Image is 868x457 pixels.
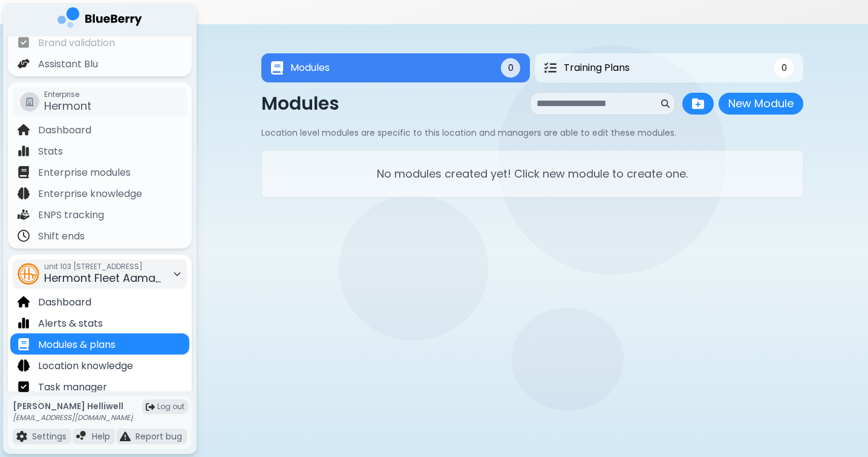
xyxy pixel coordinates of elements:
p: Help [92,431,110,442]
span: 0 [782,62,787,73]
span: Hermont [44,98,91,113]
p: Settings [32,431,67,442]
img: folder plus icon [692,98,704,110]
img: file icon [18,166,30,178]
p: Report bug [135,431,182,442]
p: [EMAIL_ADDRESS][DOMAIN_NAME] [13,413,133,422]
p: Dashboard [38,123,91,138]
img: file icon [18,187,30,199]
p: Stats [38,144,63,159]
img: logout [146,402,155,412]
span: Log out [157,402,184,412]
img: file icon [76,431,87,442]
p: Enterprise knowledge [38,187,142,201]
p: ENPS tracking [38,208,104,222]
span: Enterprise [44,90,91,99]
p: Alerts & stats [38,316,103,331]
img: file icon [18,58,30,70]
span: Hermont Fleet Aamazon [44,270,175,285]
img: file icon [18,296,30,308]
img: file icon [18,230,30,242]
img: company thumbnail [18,263,39,285]
img: file icon [16,431,27,442]
img: file icon [18,36,30,48]
span: Modules [290,61,330,75]
img: company logo [57,7,142,32]
img: file icon [18,359,30,372]
img: file icon [18,124,30,136]
img: file icon [18,208,30,221]
span: 0 [508,62,514,73]
img: file icon [18,317,30,329]
p: Task manager [38,380,107,395]
img: Modules [271,61,283,75]
p: No modules created yet! Click new module to create one. [276,165,788,182]
button: Training PlansTraining Plans0 [535,53,803,82]
p: Assistant Blu [38,57,98,72]
img: file icon [18,338,30,350]
img: search icon [661,99,670,108]
p: Modules [261,93,339,115]
button: New Module [719,93,803,115]
p: Shift ends [38,229,85,244]
p: Brand validation [38,36,115,50]
img: file icon [120,431,131,442]
p: Location level modules are specific to this location and managers are able to edit these modules. [261,127,803,138]
p: Location knowledge [38,359,133,373]
img: Training Plans [544,62,556,74]
p: Modules & plans [38,338,116,352]
p: Enterprise modules [38,165,131,180]
span: unit 103 [STREET_ADDRESS] [44,262,165,272]
span: Training Plans [564,61,630,75]
button: ModulesModules0 [261,53,530,82]
p: [PERSON_NAME] Helliwell [13,401,133,412]
img: file icon [18,145,30,157]
img: file icon [18,381,30,393]
p: Dashboard [38,295,91,310]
